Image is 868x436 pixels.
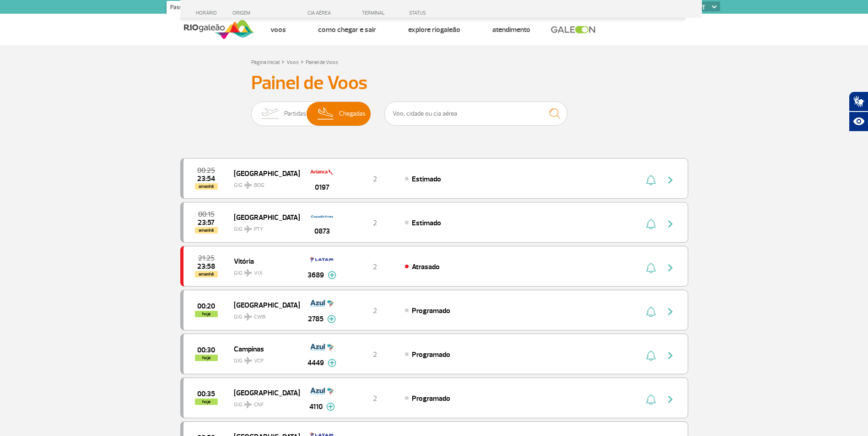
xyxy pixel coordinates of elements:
[286,59,299,66] a: Voos
[195,311,218,317] span: hoje
[646,175,656,186] img: sino-painel-voo.svg
[270,25,286,34] a: Voos
[167,1,204,16] a: Passageiros
[183,10,233,16] div: HORÁRIO
[234,220,292,234] span: GIG
[412,262,440,271] span: Atrasado
[318,25,376,34] a: Como chegar e sair
[244,357,252,364] img: destiny_airplane.svg
[195,355,218,361] span: hoje
[412,350,450,359] span: Programado
[849,91,868,132] div: Plugin de acessibilidade da Hand Talk.
[313,102,340,126] img: slider-desembarque
[198,211,215,218] span: 2025-08-25 00:15:00
[234,387,292,399] span: [GEOGRAPHIC_DATA]
[254,269,263,277] span: VIX
[328,359,336,367] img: mais-info-painel-voo.svg
[244,269,252,276] img: destiny_airplane.svg
[412,175,441,184] span: Estimado
[665,394,676,405] img: seta-direita-painel-voo.svg
[254,225,263,234] span: PTY
[665,218,676,229] img: seta-direita-painel-voo.svg
[373,350,377,359] span: 2
[197,391,215,397] span: 2025-08-25 00:35:00
[408,25,460,34] a: Explore RIOgaleão
[646,306,656,317] img: sino-painel-voo.svg
[244,401,252,408] img: destiny_airplane.svg
[197,347,215,353] span: 2025-08-25 00:30:00
[251,59,280,66] a: Página Inicial
[284,102,306,126] span: Partidas
[234,176,292,190] span: GIG
[255,102,284,126] img: slider-embarque
[195,183,218,190] span: amanhã
[234,255,292,267] span: Vitória
[244,181,252,189] img: destiny_airplane.svg
[234,167,292,179] span: [GEOGRAPHIC_DATA]
[314,226,330,237] span: 0873
[404,10,479,16] div: STATUS
[244,313,252,320] img: destiny_airplane.svg
[307,357,324,368] span: 4449
[234,396,292,409] span: GIG
[244,225,252,233] img: destiny_airplane.svg
[281,56,285,67] a: >
[198,219,215,226] span: 2025-08-24 23:57:00
[849,112,868,132] button: Abrir recursos assistivos.
[373,306,377,315] span: 2
[197,263,215,270] span: 2025-08-24 23:58:00
[646,350,656,361] img: sino-painel-voo.svg
[234,343,292,355] span: Campinas
[412,394,450,403] span: Programado
[373,262,377,271] span: 2
[197,167,215,174] span: 2025-08-25 00:25:00
[306,59,338,66] a: Painel de Voos
[198,255,215,261] span: 2025-08-24 21:25:00
[232,10,299,16] div: ORIGEM
[328,271,336,279] img: mais-info-painel-voo.svg
[646,218,656,229] img: sino-painel-voo.svg
[373,175,377,184] span: 2
[195,271,218,277] span: amanhã
[254,181,264,190] span: BOG
[646,262,656,273] img: sino-painel-voo.svg
[665,262,676,273] img: seta-direita-painel-voo.svg
[299,10,345,16] div: CIA AÉREA
[234,308,292,321] span: GIG
[373,394,377,403] span: 2
[251,72,617,95] h3: Painel de Voos
[309,401,323,412] span: 4110
[339,102,366,126] span: Chegadas
[301,56,304,67] a: >
[384,101,567,126] input: Voo, cidade ou cia aérea
[197,303,215,309] span: 2025-08-25 00:20:00
[254,313,265,321] span: CWB
[308,314,323,324] span: 2785
[197,175,215,182] span: 2025-08-24 23:54:00
[234,211,292,223] span: [GEOGRAPHIC_DATA]
[326,403,335,411] img: mais-info-painel-voo.svg
[195,399,218,405] span: hoje
[307,270,324,281] span: 3689
[234,299,292,311] span: [GEOGRAPHIC_DATA]
[315,182,329,193] span: 0197
[492,25,530,34] a: Atendimento
[665,350,676,361] img: seta-direita-painel-voo.svg
[234,352,292,365] span: GIG
[412,306,450,315] span: Programado
[327,315,336,323] img: mais-info-painel-voo.svg
[665,306,676,317] img: seta-direita-painel-voo.svg
[646,394,656,405] img: sino-painel-voo.svg
[195,227,218,234] span: amanhã
[373,218,377,228] span: 2
[665,175,676,186] img: seta-direita-painel-voo.svg
[345,10,404,16] div: TERMINAL
[254,401,264,409] span: CNF
[412,218,441,228] span: Estimado
[254,357,264,365] span: VCP
[849,91,868,112] button: Abrir tradutor de língua de sinais.
[234,264,292,277] span: GIG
